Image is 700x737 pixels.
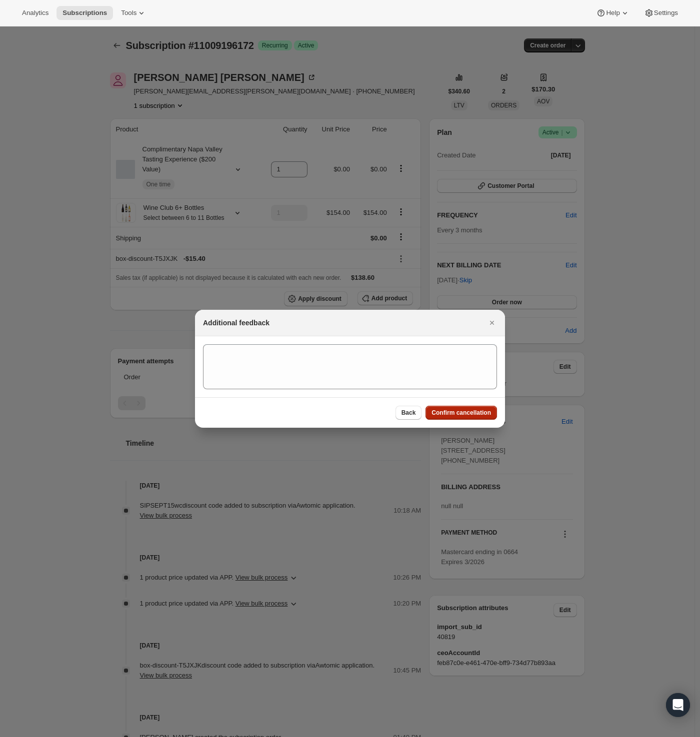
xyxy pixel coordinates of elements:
[425,406,497,420] button: Confirm cancellation
[401,409,416,417] span: Back
[485,316,499,330] button: Close
[395,406,422,420] button: Back
[638,6,684,20] button: Settings
[590,6,635,20] button: Help
[654,9,678,17] span: Settings
[56,6,113,20] button: Subscriptions
[431,409,491,417] span: Confirm cancellation
[62,9,107,17] span: Subscriptions
[121,9,136,17] span: Tools
[203,318,269,328] h2: Additional feedback
[22,9,48,17] span: Analytics
[115,6,152,20] button: Tools
[16,6,54,20] button: Analytics
[666,693,690,717] div: Open Intercom Messenger
[606,9,619,17] span: Help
